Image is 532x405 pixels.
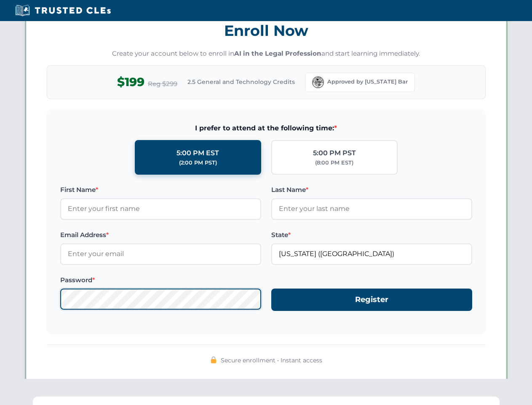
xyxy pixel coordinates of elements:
[60,275,261,285] label: Password
[271,185,472,195] label: Last Name
[179,159,217,167] div: (2:00 PM PST)
[234,49,321,57] strong: AI in the Legal Profession
[60,123,472,134] span: I prefer to attend at the following time:
[221,356,322,365] span: Secure enrollment • Instant access
[271,289,472,311] button: Register
[47,49,486,59] p: Create your account below to enroll in and start learning immediately.
[271,230,472,240] label: State
[187,77,295,86] span: 2.5 General and Technology Credits
[148,79,177,89] span: Reg $299
[271,198,472,219] input: Enter your last name
[176,148,219,159] div: 5:00 PM EST
[327,78,408,86] span: Approved by [US_STATE] Bar
[60,198,261,219] input: Enter your first name
[60,185,261,195] label: First Name
[315,159,353,167] div: (8:00 PM EST)
[60,243,261,265] input: Enter your email
[13,4,113,17] img: Trusted CLEs
[117,73,144,92] span: $199
[60,230,261,240] label: Email Address
[47,17,486,44] h3: Enroll Now
[210,356,217,363] img: 🔒
[271,243,472,265] input: Florida (FL)
[312,76,324,88] img: Florida Bar
[313,148,356,159] div: 5:00 PM PST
